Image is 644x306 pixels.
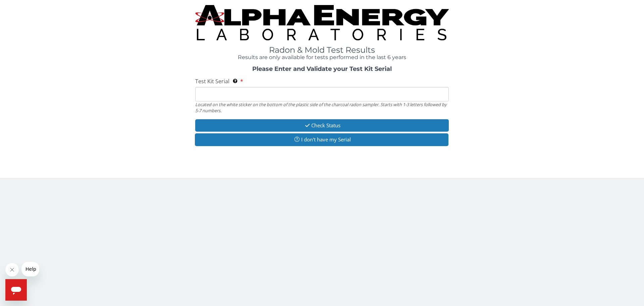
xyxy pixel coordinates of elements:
strong: Please Enter and Validate your Test Kit Serial [252,65,392,73]
span: Test Kit Serial [195,78,229,85]
button: I don't have my Serial [195,133,448,146]
h4: Results are only available for tests performed in the last 6 years [195,54,449,60]
iframe: Message from company [21,262,39,276]
iframe: Button to launch messaging window [5,279,27,301]
img: TightCrop.jpg [195,5,449,40]
iframe: Close message [5,263,19,276]
h1: Radon & Mold Test Results [195,46,449,54]
div: Located on the white sticker on the bottom of the plastic side of the charcoal radon sampler. Sta... [195,101,449,114]
button: Check Status [195,119,449,132]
